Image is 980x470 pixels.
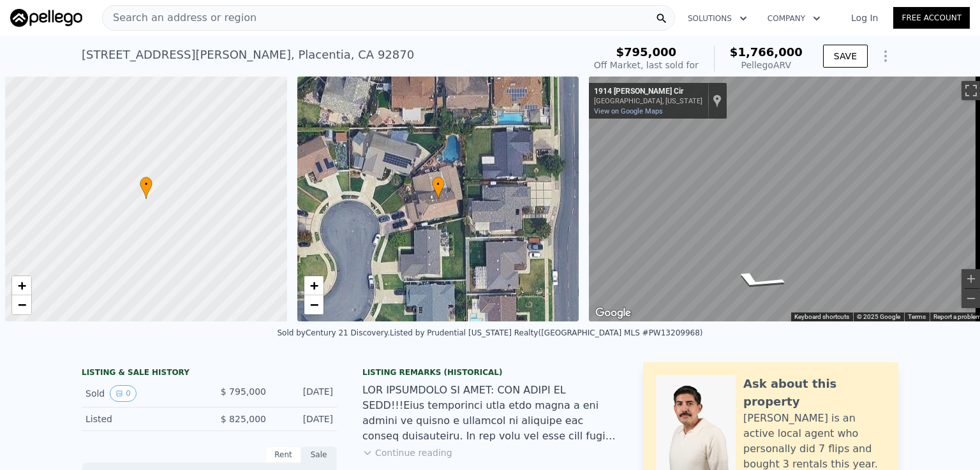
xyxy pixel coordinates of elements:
span: − [309,297,318,312]
div: • [432,177,445,199]
a: Free Account [893,7,970,29]
div: 1914 [PERSON_NAME] Cir [594,87,702,97]
div: Off Market, last sold for [594,59,699,71]
span: + [309,277,318,293]
span: $795,000 [616,45,677,59]
img: Pellego [10,9,82,27]
div: Rent [265,446,301,463]
button: SAVE [823,45,868,68]
div: Listed by Prudential [US_STATE] Realty ([GEOGRAPHIC_DATA] MLS #PW13209968) [390,328,703,337]
div: LISTING & SALE HISTORY [82,367,337,380]
span: + [18,277,26,293]
a: Zoom in [12,276,31,295]
div: Sold by Century 21 Discovery . [278,328,390,337]
a: View on Google Maps [594,107,663,115]
span: • [140,179,152,190]
path: Go West, Sarah Ave [710,267,805,295]
span: $ 795,000 [221,386,266,397]
span: • [432,179,445,190]
div: Listed [85,413,199,425]
a: Terms (opens in new tab) [908,313,926,320]
a: Zoom out [304,295,323,314]
div: [GEOGRAPHIC_DATA], [US_STATE] [594,97,702,105]
a: Zoom in [304,276,323,295]
button: Keyboard shortcuts [794,312,849,321]
button: Continue reading [362,446,452,459]
span: $ 825,000 [221,414,266,424]
span: − [18,297,26,312]
div: LOR IPSUMDOLO SI AMET: CON ADIPI EL SEDD!!!Eius temporinci utla etdo magna a eni admini ve quisno... [362,383,618,444]
div: • [140,177,152,199]
button: Show Options [873,43,898,69]
img: Google [592,305,634,321]
button: View historical data [110,385,137,402]
button: Solutions [678,7,757,30]
a: Show location on map [713,94,722,108]
div: Sale [301,446,337,463]
div: [DATE] [276,413,333,425]
button: Company [757,7,831,30]
div: Listing Remarks (Historical) [362,367,618,378]
div: [STREET_ADDRESS][PERSON_NAME] , Placentia , CA 92870 [82,46,414,64]
span: © 2025 Google [857,313,900,320]
span: $1,766,000 [730,45,803,59]
span: Search an address or region [103,10,256,26]
a: Log In [836,11,893,24]
a: Open this area in Google Maps (opens a new window) [592,305,634,321]
div: Ask about this property [743,375,886,411]
div: Pellego ARV [730,59,803,71]
div: [DATE] [276,385,333,402]
div: Sold [85,385,199,402]
a: Zoom out [12,295,31,314]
